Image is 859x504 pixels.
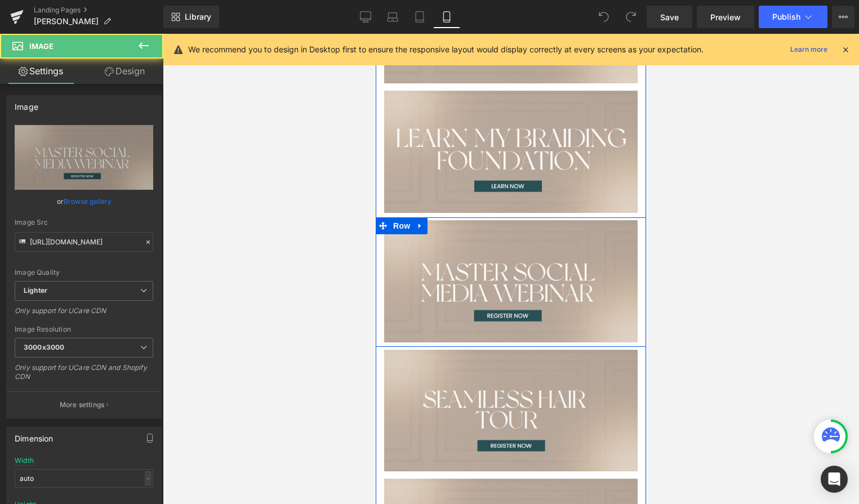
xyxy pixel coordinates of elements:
[37,184,52,200] a: Expand / Collapse
[34,17,99,26] span: [PERSON_NAME]
[832,6,854,28] button: More
[660,11,679,23] span: Save
[64,191,112,211] a: Browse gallery
[15,325,153,333] div: Image Resolution
[7,391,161,418] button: More settings
[15,195,153,207] div: or
[15,96,38,111] div: Image
[352,6,379,28] a: Desktop
[84,59,166,84] a: Design
[163,6,219,28] a: New Library
[185,12,211,22] span: Library
[379,6,406,28] a: Laptop
[24,343,64,351] b: 3000x3000
[786,43,832,56] a: Learn more
[697,6,754,28] a: Preview
[15,457,34,465] div: Width
[593,6,615,28] button: Undo
[710,11,741,23] span: Preview
[406,6,433,28] a: Tablet
[772,12,800,21] span: Publish
[24,286,47,295] b: Lighter
[60,400,105,410] p: More settings
[15,184,37,200] span: Row
[620,6,642,28] button: Redo
[433,6,460,28] a: Mobile
[34,6,163,15] a: Landing Pages
[188,43,704,56] p: We recommend you to design in Desktop first to ensure the responsive layout would display correct...
[15,269,153,276] div: Image Quality
[15,306,153,323] div: Only support for UCare CDN
[15,427,54,443] div: Dimension
[821,466,848,493] div: Open Intercom Messenger
[15,469,153,488] input: auto
[15,363,153,389] div: Only support for UCare CDN and Shopify CDN
[15,232,153,252] input: Link
[29,42,54,51] span: Image
[15,218,153,226] div: Image Src
[145,471,152,486] div: -
[759,6,827,28] button: Publish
